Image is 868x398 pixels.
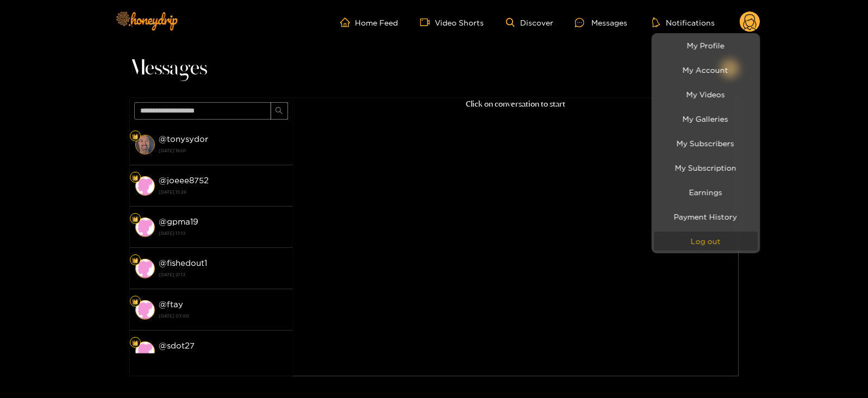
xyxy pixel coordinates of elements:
[654,207,758,226] a: Payment History
[654,232,758,251] button: Log out
[654,85,758,104] a: My Videos
[654,183,758,202] a: Earnings
[654,109,758,128] a: My Galleries
[654,36,758,55] a: My Profile
[654,60,758,79] a: My Account
[654,158,758,177] a: My Subscription
[654,134,758,153] a: My Subscribers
